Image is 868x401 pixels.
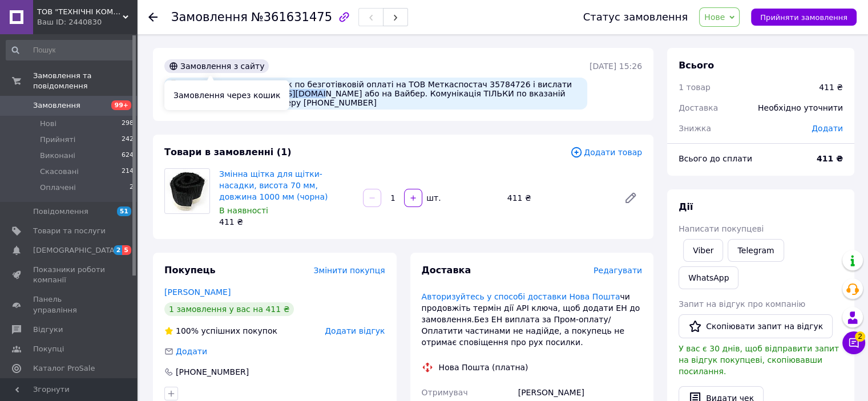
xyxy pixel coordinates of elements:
[422,388,468,397] span: Отримувач
[122,245,131,255] span: 5
[751,9,857,26] button: Прийняти замовлення
[679,154,752,163] span: Всього до сплати
[114,245,123,255] span: 2
[33,344,64,354] span: Покупці
[583,11,688,23] div: Статус замовлення
[679,201,693,212] span: Дії
[37,7,123,17] span: ТОВ "ТЕХНІЧНІ КОМПОНЕНТИ"
[422,292,620,301] a: Авторизуйтесь у способі доставки Нова Пошта
[122,119,134,129] span: 298
[251,10,332,24] span: №361631475
[679,124,711,133] span: Знижка
[40,135,75,145] span: Прийняті
[6,40,135,60] input: Пошук
[33,206,88,217] span: Повідомлення
[171,10,248,24] span: Замовлення
[842,331,865,354] button: Чат з покупцем2
[751,95,850,120] div: Необхідно уточнити
[704,13,725,22] span: Нове
[314,266,385,275] span: Змінити покупця
[164,302,294,316] div: 1 замовлення у вас на 411 ₴
[760,13,847,22] span: Прийняти замовлення
[679,83,710,92] span: 1 товар
[164,147,292,157] span: Товари в замовленні (1)
[679,224,764,233] span: Написати покупцеві
[855,330,865,340] span: 2
[819,82,843,93] div: 411 ₴
[679,103,718,112] span: Доставка
[219,216,354,228] div: 411 ₴
[570,146,642,159] span: Додати товар
[679,299,805,309] span: Запит на відгук про компанію
[164,78,587,110] div: Прошу Виставити рахунок по безготівковій оплаті на ТОВ Меткаспостач 35784726 і вислати на пошту [...
[165,169,209,213] img: Змінна щітка для щітки-насадки, висота 70 мм, довжина 1000 мм (чорна)
[594,266,642,275] span: Редагувати
[164,287,231,297] a: [PERSON_NAME]
[40,167,79,177] span: Скасовані
[679,60,714,71] span: Всього
[33,265,106,285] span: Показники роботи компанії
[325,326,385,335] span: Додати відгук
[619,187,642,209] a: Редагувати
[164,265,216,276] span: Покупець
[176,326,199,335] span: 100%
[436,362,531,373] div: Нова Пошта (платна)
[422,291,643,348] div: чи продовжіть термін дії АРІ ключа, щоб додати ЕН до замовлення.Без ЕН виплата за Пром-оплату/Опл...
[219,206,268,215] span: В наявності
[164,59,269,73] div: Замовлення з сайту
[37,17,137,27] div: Ваш ID: 2440830
[176,347,207,356] span: Додати
[219,169,328,201] a: Змінна щітка для щітки-насадки, висота 70 мм, довжина 1000 мм (чорна)
[422,265,471,276] span: Доставка
[33,71,137,91] span: Замовлення та повідомлення
[817,154,843,163] b: 411 ₴
[111,100,131,110] span: 99+
[33,226,106,236] span: Товари та послуги
[164,325,277,337] div: успішних покупок
[728,239,784,262] a: Telegram
[122,151,134,161] span: 624
[503,190,615,206] div: 411 ₴
[33,325,63,335] span: Відгуки
[679,344,839,376] span: У вас є 30 днів, щоб відправити запит на відгук покупцеві, скопіювавши посилання.
[40,119,56,129] span: Нові
[117,206,131,216] span: 51
[130,183,134,193] span: 2
[33,245,118,256] span: [DEMOGRAPHIC_DATA]
[33,294,106,315] span: Панель управління
[33,100,80,111] span: Замовлення
[423,192,442,204] div: шт.
[148,11,158,23] div: Повернутися назад
[40,151,75,161] span: Виконані
[590,62,642,71] time: [DATE] 15:26
[122,167,134,177] span: 214
[812,124,843,133] span: Додати
[679,266,738,289] a: WhatsApp
[175,366,250,378] div: [PHONE_NUMBER]
[122,135,134,145] span: 242
[679,314,833,338] button: Скопіювати запит на відгук
[164,80,289,110] div: Замовлення через кошик
[33,363,95,374] span: Каталог ProSale
[40,183,76,193] span: Оплачені
[683,239,723,262] a: Viber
